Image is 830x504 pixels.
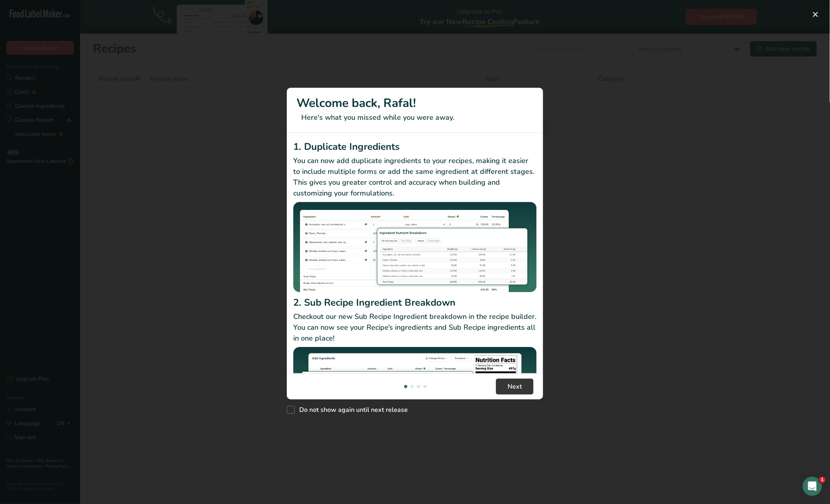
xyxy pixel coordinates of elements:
h2: 2. Sub Recipe Ingredient Breakdown [293,295,537,310]
img: Duplicate Ingredients [293,202,537,293]
h1: Welcome back, Rafal! [296,94,534,112]
span: Next [508,382,522,391]
p: You can now add duplicate ingredients to your recipes, making it easier to include multiple forms... [293,155,537,199]
iframe: Intercom live chat [803,477,822,496]
p: Checkout our new Sub Recipe Ingredient breakdown in the recipe builder. You can now see your Reci... [293,311,537,344]
button: Next [496,379,534,395]
p: Here's what you missed while you were away. [296,112,534,123]
span: 1 [819,477,826,483]
h2: 1. Duplicate Ingredients [293,139,537,154]
span: Do not show again until next release [295,406,408,414]
img: Sub Recipe Ingredient Breakdown [293,347,537,438]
